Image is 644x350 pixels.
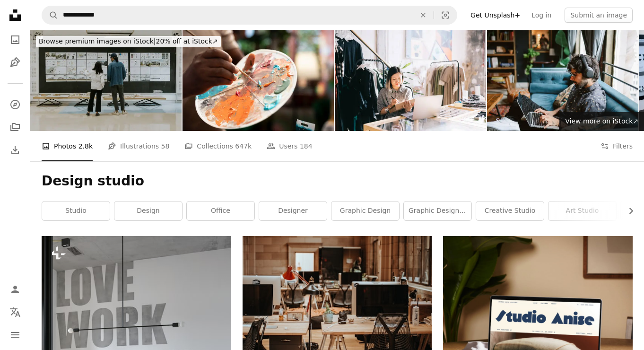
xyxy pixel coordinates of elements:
a: Users 184 [267,131,312,161]
button: scroll list to the right [622,201,633,220]
a: Log in [526,8,557,23]
span: View more on iStock ↗ [565,117,638,125]
a: Browse premium images on iStock|20% off at iStock↗ [30,30,226,53]
a: creative studio [476,201,544,220]
a: graphic design studio [404,201,471,220]
a: Explore [6,95,25,114]
img: Painter is mixing multiple colors on a palette to apply the perfect shade [183,30,334,131]
a: Download History [6,140,25,159]
button: Language [6,303,25,322]
a: Log in / Sign up [6,280,25,299]
a: office [187,201,254,220]
button: Menu [6,325,25,344]
a: Illustrations 58 [108,131,169,161]
span: 20% off at iStock ↗ [39,37,218,45]
a: View more on iStock↗ [559,112,644,131]
span: 647k [235,141,252,151]
span: 184 [300,141,313,151]
button: Search Unsplash [42,6,58,24]
a: Collections [6,118,25,137]
button: Visual search [434,6,457,24]
a: studio [42,201,110,220]
a: designer [259,201,327,220]
img: Asian architects partner, consult and discuss about exhibition of architecture student's thesis w... [30,30,182,131]
a: Photos [6,30,25,49]
button: Filters [600,131,633,161]
span: 58 [161,141,170,151]
form: Find visuals sitewide [42,6,457,25]
a: design [114,201,182,220]
h1: Design studio [42,173,633,190]
button: Submit an image [565,8,633,23]
a: Illustrations [6,53,25,72]
a: turned off flat screen monitors on top of beige desks [243,295,432,303]
img: Female clothing shop owner sits at her workspace with her laptop open, writing the customer's add... [335,30,486,131]
a: graphic design [331,201,399,220]
a: art studio [548,201,616,220]
a: Get Unsplash+ [465,8,526,23]
button: Clear [413,6,434,24]
img: working from home in Downtown Los Angeles [487,30,638,131]
a: Collections 647k [184,131,252,161]
span: Browse premium images on iStock | [39,37,156,45]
